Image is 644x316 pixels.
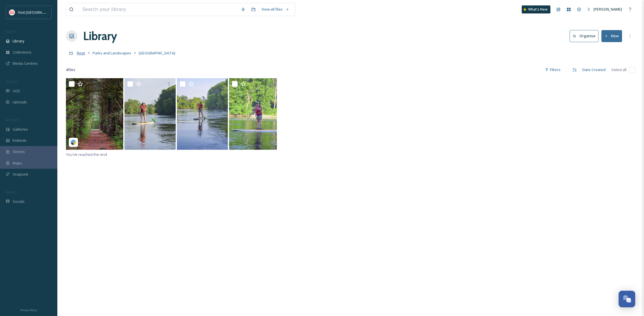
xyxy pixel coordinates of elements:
a: Root [77,50,85,56]
img: snapsea-logo.png [71,140,76,145]
span: Media Centres [13,61,38,66]
span: [PERSON_NAME] [594,7,622,12]
span: Maps [13,160,22,166]
span: Galleries [13,127,28,132]
span: You've reached the end [66,152,107,157]
span: WIDGETS [6,118,19,122]
img: st-pats-summer_9720_2.JPG [177,78,228,150]
span: Embeds [13,138,27,143]
span: UGC [13,88,20,94]
span: Parks and Landscapes [93,50,131,56]
span: Root [77,50,85,56]
button: Organise [570,30,599,42]
a: Library [83,28,117,45]
span: SOCIALS [6,190,17,194]
span: Select all [612,67,627,72]
img: vsbm-stackedMISH_CMYKlogo2017.jpg [9,9,15,15]
img: st-pats-summer_0073_1.JPG [124,78,176,150]
span: Visit [GEOGRAPHIC_DATA] [18,9,62,15]
div: Date Created [580,64,609,75]
a: Organise [570,30,602,42]
span: Collections [13,50,32,55]
img: st-pats-summer_9631_1.JPG [229,78,277,150]
a: [GEOGRAPHIC_DATA] [139,50,175,56]
span: Privacy Policy [20,308,37,312]
span: Uploads [13,99,27,105]
span: SnapLink [13,172,28,177]
div: Filters [542,64,564,75]
a: What's New [522,5,551,13]
span: COLLECT [6,79,18,84]
span: 4 file s [66,67,75,72]
span: Stories [13,149,25,154]
button: Open Chat [619,291,635,307]
a: Parks and Landscapes [93,50,131,56]
span: Library [13,38,24,44]
input: Search your library [79,3,238,16]
span: MEDIA [6,30,16,34]
span: [GEOGRAPHIC_DATA] [139,50,175,56]
button: New [602,30,622,42]
a: View all files [259,4,292,15]
img: jwatson_photography-18273108934281024.jpeg [66,78,123,150]
a: [PERSON_NAME] [584,4,625,15]
span: Socials [13,199,25,204]
a: Privacy Policy [20,306,37,313]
